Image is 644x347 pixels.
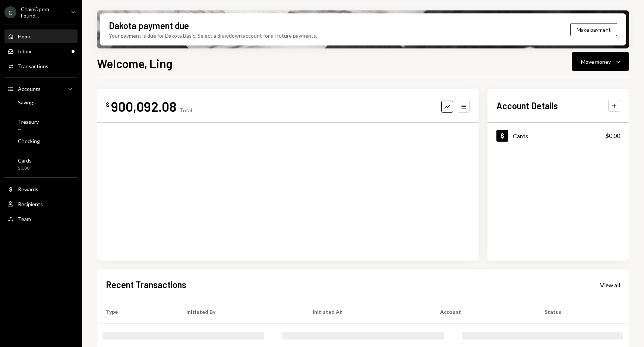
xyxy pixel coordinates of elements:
div: $0.00 [18,165,32,171]
a: Checking— [4,136,78,154]
div: Your payment is due for Dakota Basic. Select a drawdown account for all future payments. [109,32,317,40]
div: Rewards [18,186,38,192]
h2: Account Details [496,100,558,112]
div: $ [106,101,110,108]
a: Rewards [4,182,78,196]
h2: Recent Transactions [106,278,186,291]
div: — [18,126,39,133]
div: ChainOpera Found... [21,6,65,19]
div: Accounts [18,86,41,92]
a: Accounts [4,82,78,95]
div: Total [180,107,192,113]
th: Initiated At [304,300,431,324]
div: C [4,6,16,18]
a: Inbox [4,44,78,58]
h1: Welcome, Ling [97,56,173,71]
th: Account [431,300,536,324]
div: Treasury [18,119,39,125]
div: 900,092.08 [111,98,177,115]
a: Recipients [4,197,78,211]
a: Treasury— [4,116,78,134]
a: Transactions [4,59,78,73]
div: Team [18,216,31,222]
div: Transactions [18,63,48,69]
div: Recipients [18,201,43,207]
th: Type [97,300,177,324]
div: Savings [18,99,36,105]
button: Move money [572,52,629,71]
th: Initiated By [177,300,304,324]
a: Savings— [4,97,78,115]
div: Move money [581,58,611,66]
div: — [18,107,36,113]
a: Home [4,29,78,43]
div: Home [18,33,32,40]
div: — [18,146,40,152]
a: Cards$0.00 [4,155,78,173]
button: Make payment [570,23,617,36]
div: Dakota payment due [109,19,189,32]
div: Cards [18,157,32,164]
div: Cards [513,132,528,139]
th: Status [536,300,629,324]
div: $0.00 [605,131,620,140]
div: Inbox [18,48,31,54]
a: Team [4,212,78,225]
div: View all [600,281,620,289]
a: View all [600,281,620,289]
a: Cards$0.00 [487,123,629,148]
div: Checking [18,138,40,144]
